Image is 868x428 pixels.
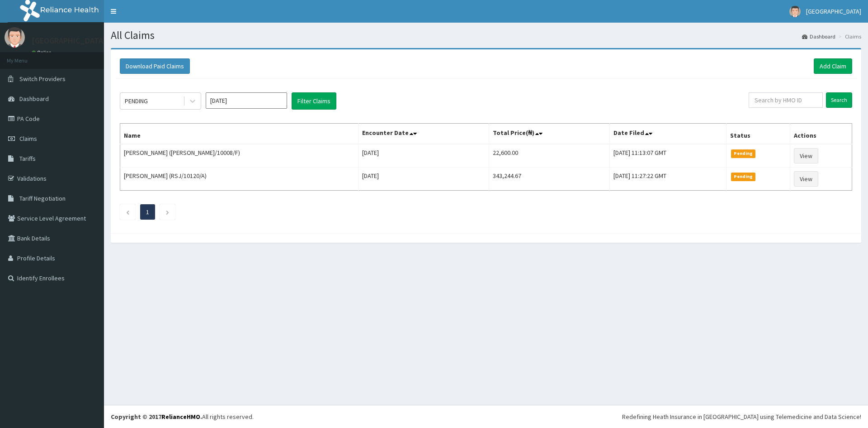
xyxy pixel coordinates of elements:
[161,413,200,421] a: RelianceHMO
[489,144,609,168] td: 22,600.00
[359,144,489,168] td: [DATE]
[5,27,25,48] img: User Image
[731,149,756,158] span: Pending
[19,135,37,143] span: Claims
[165,208,170,216] a: Next page
[789,6,801,17] img: User Image
[120,58,190,74] button: Download Paid Claims
[19,75,66,83] span: Switch Providers
[802,33,835,40] a: Dashboard
[120,144,359,168] td: [PERSON_NAME] ([PERSON_NAME]/10008/F)
[292,92,336,110] button: Filter Claims
[126,208,130,216] a: Previous page
[726,124,790,144] th: Status
[125,96,148,106] div: PENDING
[794,148,818,164] a: View
[489,124,609,144] th: Total Price(₦)
[610,124,726,144] th: Date Filed
[359,168,489,191] td: [DATE]
[489,168,609,191] td: 343,244.67
[206,92,287,109] input: Select Month and Year
[814,58,852,74] a: Add Claim
[111,29,861,41] h1: All Claims
[120,168,359,191] td: [PERSON_NAME] (RSJ/10120/A)
[146,208,149,216] a: Page 1 is your current page
[19,194,66,202] span: Tariff Negotiation
[104,405,868,428] footer: All rights reserved.
[19,154,36,163] span: Tariffs
[836,33,861,40] li: Claims
[806,7,861,15] span: [GEOGRAPHIC_DATA]
[111,413,202,421] strong: Copyright © 2017 .
[794,171,818,187] a: View
[731,173,756,181] span: Pending
[610,144,726,168] td: [DATE] 11:13:07 GMT
[749,92,823,108] input: Search by HMO ID
[610,168,726,191] td: [DATE] 11:27:22 GMT
[359,124,489,144] th: Encounter Date
[120,124,359,144] th: Name
[32,49,53,56] a: Online
[790,124,852,144] th: Actions
[19,95,49,103] span: Dashboard
[826,92,852,108] input: Search
[622,412,861,421] div: Redefining Heath Insurance in [GEOGRAPHIC_DATA] using Telemedicine and Data Science!
[32,37,106,45] p: [GEOGRAPHIC_DATA]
